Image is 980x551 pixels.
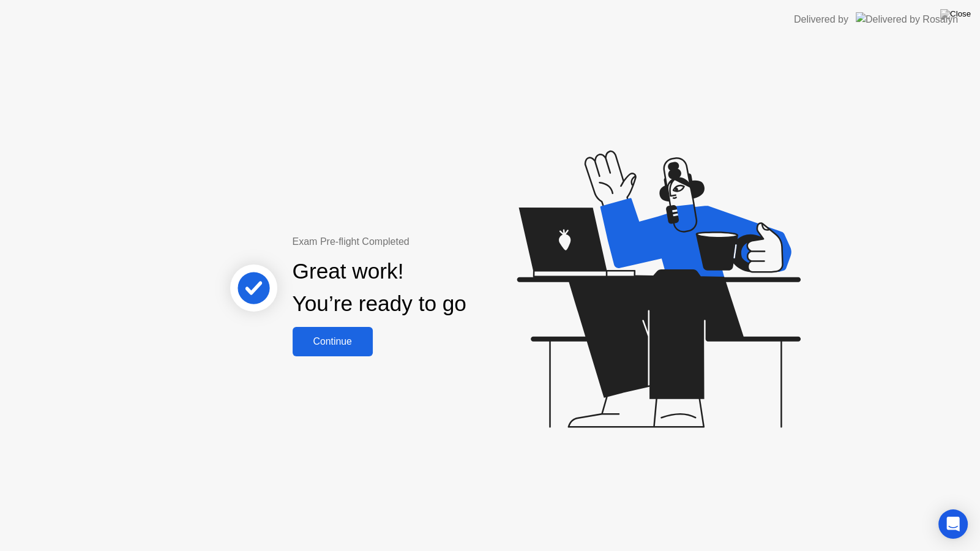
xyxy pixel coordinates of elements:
[293,234,545,249] div: Exam Pre-flight Completed
[293,255,466,320] div: Great work! You’re ready to go
[794,12,848,27] div: Delivered by
[940,9,971,19] img: Close
[296,336,369,347] div: Continue
[293,327,373,356] button: Continue
[938,509,968,539] div: Open Intercom Messenger
[856,12,958,26] img: Delivered by Rosalyn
